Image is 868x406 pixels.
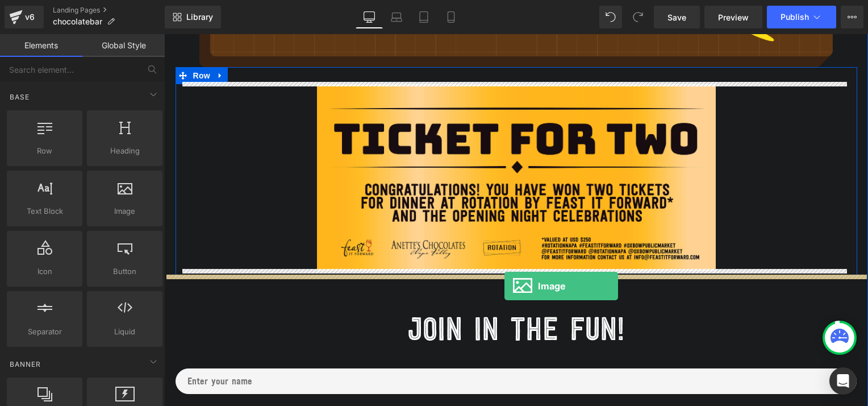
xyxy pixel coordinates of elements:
[10,326,79,338] span: Separator
[718,11,749,23] span: Preview
[165,6,221,28] a: New Library
[437,6,465,28] a: Mobile
[781,13,809,22] span: Publish
[82,34,165,57] a: Global Style
[186,12,213,22] span: Library
[10,205,79,217] span: Text Block
[383,6,410,28] a: Laptop
[841,6,863,28] button: More
[26,33,49,50] span: Row
[23,10,37,24] div: v6
[704,6,762,28] a: Preview
[9,359,42,370] span: Banner
[90,266,159,277] span: Button
[11,334,692,360] input: Enter your name
[829,367,857,395] div: Open Intercom Messenger
[53,6,165,15] a: Landing Pages
[599,6,622,28] button: Undo
[9,92,31,102] span: Base
[90,145,159,157] span: Heading
[11,277,692,319] h1: JOIN IN THE FUN!
[356,6,383,28] a: Desktop
[5,6,44,28] a: v6
[10,266,79,277] span: Icon
[767,6,836,28] button: Publish
[410,6,437,28] a: Tablet
[53,17,102,26] span: chocolatebar
[90,205,159,217] span: Image
[90,326,159,338] span: Liquid
[627,6,649,28] button: Redo
[10,145,79,157] span: Row
[667,11,686,23] span: Save
[49,33,64,50] a: Expand / Collapse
